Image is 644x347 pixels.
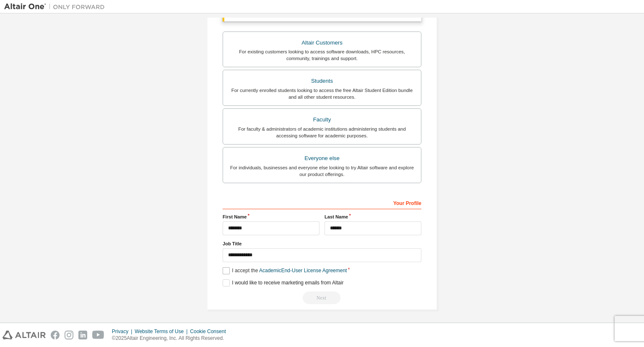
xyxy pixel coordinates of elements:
label: I would like to receive marketing emails from Altair [223,279,343,287]
div: For currently enrolled students looking to access the free Altair Student Edition bundle and all ... [228,87,416,100]
label: Last Name [325,213,421,220]
img: youtube.svg [92,331,104,339]
label: I accept the [223,267,347,274]
img: facebook.svg [51,331,60,339]
div: Students [228,75,416,87]
img: linkedin.svg [78,331,87,339]
div: Cookie Consent [190,328,231,335]
a: Academic End-User License Agreement [259,268,347,273]
img: altair_logo.svg [3,331,46,339]
div: Privacy [112,328,135,335]
p: © 2025 Altair Engineering, Inc. All Rights Reserved. [112,335,231,342]
div: Your Profile [223,196,421,209]
img: instagram.svg [65,331,73,339]
div: Website Terms of Use [135,328,190,335]
div: Everyone else [228,152,416,164]
div: For individuals, businesses and everyone else looking to try Altair software and explore our prod... [228,164,416,178]
div: For faculty & administrators of academic institutions administering students and accessing softwa... [228,126,416,139]
label: Job Title [223,240,421,247]
label: First Name [223,213,319,220]
div: Altair Customers [228,37,416,49]
img: Altair One [4,3,109,11]
div: Read and acccept EULA to continue [223,292,421,304]
div: Faculty [228,114,416,126]
div: For existing customers looking to access software downloads, HPC resources, community, trainings ... [228,48,416,62]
